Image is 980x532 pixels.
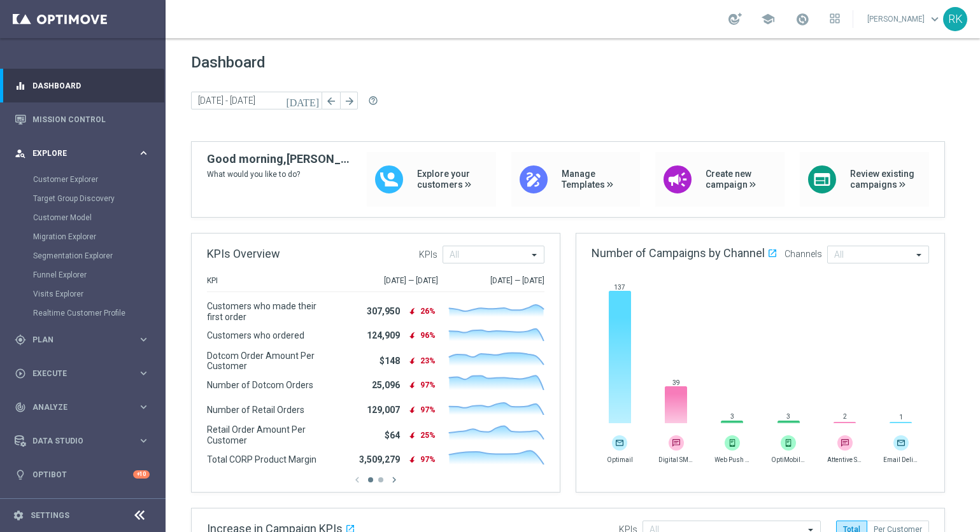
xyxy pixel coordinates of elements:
i: lightbulb [15,469,26,480]
div: Dashboard [15,69,150,102]
button: play_circle_outline Execute keyboard_arrow_right [14,368,150,379]
a: Segmentation Explorer [33,251,132,261]
div: Realtime Customer Profile [33,304,164,323]
a: Customer Model [33,213,132,223]
i: keyboard_arrow_right [138,401,150,413]
a: Settings [31,512,69,519]
i: person_search [15,148,26,159]
div: RK [943,7,967,31]
div: Migration Explorer [33,227,164,246]
i: track_changes [15,402,26,413]
div: Customer Model [33,208,164,227]
a: Optibot [32,458,133,491]
div: Visits Explorer [33,284,164,304]
button: Data Studio keyboard_arrow_right [14,436,150,446]
a: Migration Explorer [33,232,132,242]
div: Funnel Explorer [33,265,164,284]
div: Optibot [15,458,150,491]
a: Target Group Discovery [33,193,132,204]
div: +10 [133,470,150,479]
div: Explore [15,148,138,159]
a: Customer Explorer [33,174,132,185]
div: Execute [15,368,138,379]
i: keyboard_arrow_right [138,367,150,379]
div: Analyze [15,402,138,413]
i: settings [13,510,24,521]
a: Funnel Explorer [33,270,132,280]
div: Mission Control [15,102,150,136]
div: Plan [15,334,138,346]
a: Visits Explorer [33,289,132,299]
i: keyboard_arrow_right [138,147,150,159]
i: keyboard_arrow_right [138,435,150,447]
button: lightbulb Optibot +10 [14,470,150,480]
div: Target Group Discovery [33,189,164,208]
span: Explore [32,150,138,157]
i: keyboard_arrow_right [138,333,150,346]
div: Segmentation Explorer [33,246,164,265]
a: [PERSON_NAME]keyboard_arrow_down [866,10,943,29]
a: Mission Control [32,102,150,136]
span: Analyze [32,403,138,411]
button: person_search Explore keyboard_arrow_right [14,148,150,158]
span: Plan [32,336,138,344]
div: Data Studio [15,435,138,447]
button: gps_fixed Plan keyboard_arrow_right [14,335,150,345]
a: Realtime Customer Profile [33,308,132,318]
span: school [761,12,775,26]
span: Data Studio [32,437,138,445]
i: gps_fixed [15,334,26,346]
a: Dashboard [32,69,150,102]
span: Execute [32,370,138,377]
button: Mission Control [14,115,150,125]
div: Customer Explorer [33,170,164,189]
span: keyboard_arrow_down [928,12,942,26]
button: equalizer Dashboard [14,81,150,91]
i: play_circle_outline [15,368,26,379]
button: track_changes Analyze keyboard_arrow_right [14,402,150,412]
i: equalizer [15,80,26,92]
